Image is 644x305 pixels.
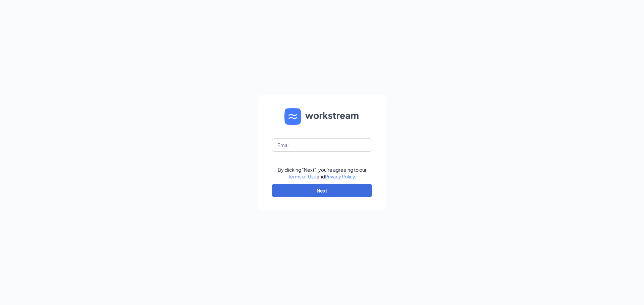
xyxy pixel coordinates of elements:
div: By clicking "Next", you're agreeing to our and . [278,166,367,180]
a: Privacy Policy [325,173,355,179]
input: Email [272,138,372,152]
img: WS logo and Workstream text [284,108,360,125]
button: Next [272,184,372,197]
a: Terms of Use [288,173,317,179]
